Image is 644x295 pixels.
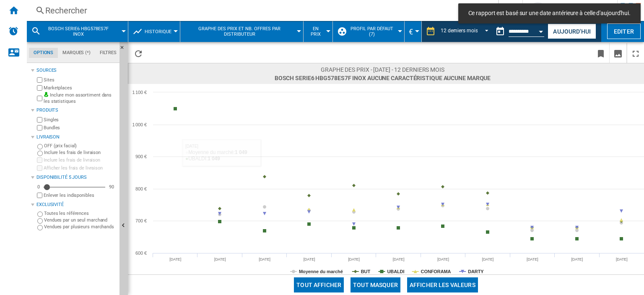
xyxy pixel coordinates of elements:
[36,107,116,114] div: Produits
[184,21,299,42] button: Graphe des prix et nb. offres par distributeur
[44,85,116,91] label: Marketplaces
[36,201,116,208] div: Exclusivité
[348,257,360,261] tspan: [DATE]
[37,93,42,104] input: Inclure mon assortiment dans les statistiques
[407,277,478,292] button: Afficher les valeurs
[44,192,116,198] label: Enlever les indisponibles
[304,257,315,261] tspan: [DATE]
[409,27,413,36] span: €
[44,183,105,191] md-slider: Disponibilité
[132,122,147,127] tspan: 1 000 €
[308,26,324,37] span: En prix
[44,117,116,123] label: Singles
[308,21,328,42] button: En prix
[44,217,116,223] label: Vendues par un seul marchand
[405,21,422,42] md-menu: Currency
[44,143,116,149] label: OFF (prix facial)
[132,90,147,95] tspan: 1 100 €
[492,23,509,40] button: md-calendar
[437,257,449,261] tspan: [DATE]
[214,257,226,261] tspan: [DATE]
[135,186,147,191] tspan: 800 €
[44,149,116,156] label: Inclure les frais de livraison
[607,23,641,39] button: Editer
[37,85,42,91] input: Marketplaces
[58,48,95,58] md-tab-item: Marques (*)
[169,257,181,261] tspan: [DATE]
[37,218,43,224] input: Vendues par un seul marchand
[35,184,42,190] div: 0
[145,21,176,42] button: Historique
[441,28,478,34] div: 12 derniers mois
[610,43,626,63] button: Télécharger en image
[37,151,43,156] input: Inclure les frais de livraison
[44,210,116,217] label: Toutes les références
[440,25,492,39] md-select: REPORTS.WIZARD.STEPS.REPORT.STEPS.REPORT_OPTIONS.PERIOD: 12 derniers mois
[95,48,121,58] md-tab-item: Filtres
[468,269,484,274] tspan: DARTY
[37,157,42,163] input: Inclure les frais de livraison
[348,21,400,42] button: Profil par défaut (7)
[275,65,491,74] span: Graphe des prix - [DATE] - 12 derniers mois
[37,225,43,230] input: Vendues par plusieurs marchands
[259,257,270,261] tspan: [DATE]
[45,5,476,16] div: Rechercher
[409,21,417,42] button: €
[299,269,343,274] tspan: Moyenne du marché
[37,125,42,131] input: Bundles
[44,21,120,42] button: BOSCH SERIE6 HBG578ES7F INOX
[393,257,405,261] tspan: [DATE]
[37,193,42,198] input: Afficher les frais de livraison
[135,218,147,223] tspan: 700 €
[132,21,176,42] div: Historique
[548,23,596,39] button: Aujourd'hui
[36,67,116,74] div: Sources
[337,21,400,42] div: Profil par défaut (7)
[44,92,49,97] img: mysite-bg-18x18.png
[351,277,400,292] button: Tout masquer
[31,21,124,42] div: BOSCH SERIE6 HBG578ES7F INOX
[37,165,42,171] input: Afficher les frais de livraison
[37,211,43,217] input: Toutes les références
[421,269,451,274] tspan: CONFORAMA
[361,269,371,274] tspan: BUT
[571,257,583,261] tspan: [DATE]
[294,277,344,292] button: Tout afficher
[275,74,491,82] span: BOSCH SERIE6 HBG578ES7F INOX Aucune caractéristique Aucune marque
[135,251,147,256] tspan: 600 €
[44,224,116,230] label: Vendues par plusieurs marchands
[107,184,116,190] div: 90
[387,269,404,274] tspan: UBALDI
[527,257,538,261] tspan: [DATE]
[119,42,130,57] button: Masquer
[36,174,116,181] div: Disponibilité 5 Jours
[37,77,42,83] input: Sites
[184,26,295,37] span: Graphe des prix et nb. offres par distributeur
[44,26,112,37] span: BOSCH SERIE6 HBG578ES7F INOX
[534,23,549,38] button: Open calendar
[130,43,147,63] button: Recharger
[37,144,43,149] input: OFF (prix facial)
[29,48,58,58] md-tab-item: Options
[44,157,116,163] label: Inclure les frais de livraison
[145,29,171,34] span: Historique
[44,77,116,83] label: Sites
[348,26,396,37] span: Profil par défaut (7)
[627,43,644,63] button: Plein écran
[492,21,546,42] div: Ce rapport est basé sur une date antérieure à celle d'aujourd'hui.
[44,92,116,105] label: Inclure mon assortiment dans les statistiques
[44,125,116,131] label: Bundles
[44,165,116,171] label: Afficher les frais de livraison
[466,9,633,18] span: Ce rapport est basé sur une date antérieure à celle d'aujourd'hui.
[135,154,147,159] tspan: 900 €
[616,257,628,261] tspan: [DATE]
[36,134,116,141] div: Livraison
[8,26,18,36] img: alerts-logo.svg
[37,117,42,123] input: Singles
[482,257,494,261] tspan: [DATE]
[592,43,609,63] button: Créer un favoris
